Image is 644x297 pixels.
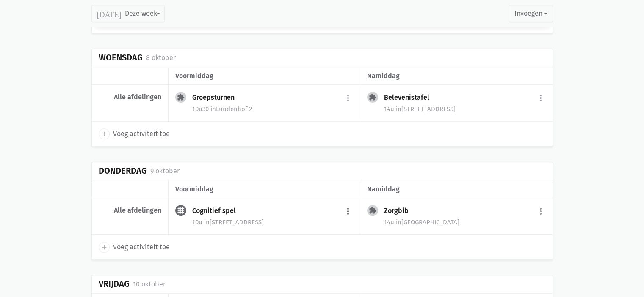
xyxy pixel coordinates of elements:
div: namiddag [367,184,545,195]
span: 14u [384,218,394,226]
div: Belevenistafel [384,93,436,102]
span: 10u30 [192,105,209,113]
span: 10u [192,218,202,226]
a: add Voeg activiteit toe [99,128,170,139]
div: 9 oktober [150,166,180,177]
button: Invoegen [509,5,553,22]
span: [STREET_ADDRESS] [396,105,456,113]
div: Alle afdelingen [99,93,161,101]
div: Groepsturnen [192,93,241,102]
i: add [100,243,108,251]
i: extension [369,93,376,101]
div: Vrijdag [99,279,130,289]
button: Deze week [91,5,165,22]
span: 14u [384,105,394,113]
div: 10 oktober [133,279,166,290]
div: Alle afdelingen [99,206,161,215]
span: Voeg activiteit toe [113,128,170,139]
i: grid_4x4 [177,207,185,214]
span: in [210,105,216,113]
span: in [204,218,210,226]
div: namiddag [367,71,545,82]
span: in [396,105,401,113]
i: [DATE] [97,10,122,17]
span: in [396,218,401,226]
i: add [100,130,108,138]
div: Zorgbib [384,207,415,215]
span: [GEOGRAPHIC_DATA] [396,218,459,226]
span: Voeg activiteit toe [113,242,170,253]
a: add Voeg activiteit toe [99,242,170,253]
div: voormiddag [175,184,353,195]
div: Cognitief spel [192,207,243,215]
i: extension [177,93,185,101]
div: 8 oktober [146,52,176,63]
div: Donderdag [99,166,147,176]
span: Lundenhof 2 [210,105,252,113]
span: [STREET_ADDRESS] [204,218,264,226]
div: voormiddag [175,71,353,82]
i: extension [369,207,376,214]
div: Woensdag [99,53,143,63]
